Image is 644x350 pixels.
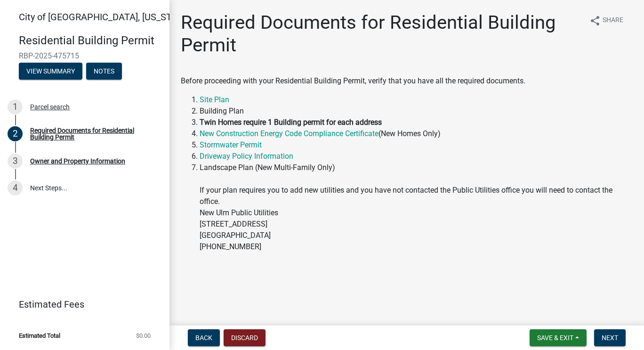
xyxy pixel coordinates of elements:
[200,95,229,104] a: Site Plan
[200,118,382,127] strong: Twin Homes require 1 Building permit for each address
[200,106,633,117] li: Building Plan
[181,75,633,87] p: Before proceeding with your Residential Building Permit, verify that you have all the required do...
[594,329,626,346] button: Next
[19,63,82,80] button: View Summary
[86,63,122,80] button: Notes
[19,11,190,23] span: City of [GEOGRAPHIC_DATA], [US_STATE]
[8,126,23,141] div: 2
[30,158,125,164] div: Owner and Property Information
[200,162,633,264] li: Landscape Plan (New Multi-Family Only) If your plan requires you to add new utilities and you hav...
[8,180,23,195] div: 4
[188,329,220,346] button: Back
[602,334,618,342] span: Next
[181,11,582,57] h1: Required Documents for Residential Building Permit
[8,154,23,169] div: 3
[19,333,60,339] span: Estimated Total
[589,15,601,26] i: share
[224,329,266,346] button: Discard
[530,329,587,346] button: Save & Exit
[200,129,378,138] a: New Construction Energy Code Compliance Certificate
[19,68,82,75] wm-modal-confirm: Summary
[19,34,162,48] h4: Residential Building Permit
[200,128,633,139] li: (New Homes Only)
[8,99,23,114] div: 1
[19,51,151,60] span: RBP-2025-475715
[603,15,623,26] span: Share
[537,334,573,342] span: Save & Exit
[582,11,631,30] button: shareShare
[200,152,293,161] a: Driveway Policy Information
[136,333,151,339] span: $0.00
[30,127,154,140] div: Required Documents for Residential Building Permit
[195,334,212,342] span: Back
[30,104,70,110] div: Parcel search
[86,68,122,75] wm-modal-confirm: Notes
[8,295,154,314] a: Estimated Fees
[200,140,262,149] a: Stormwater Permit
